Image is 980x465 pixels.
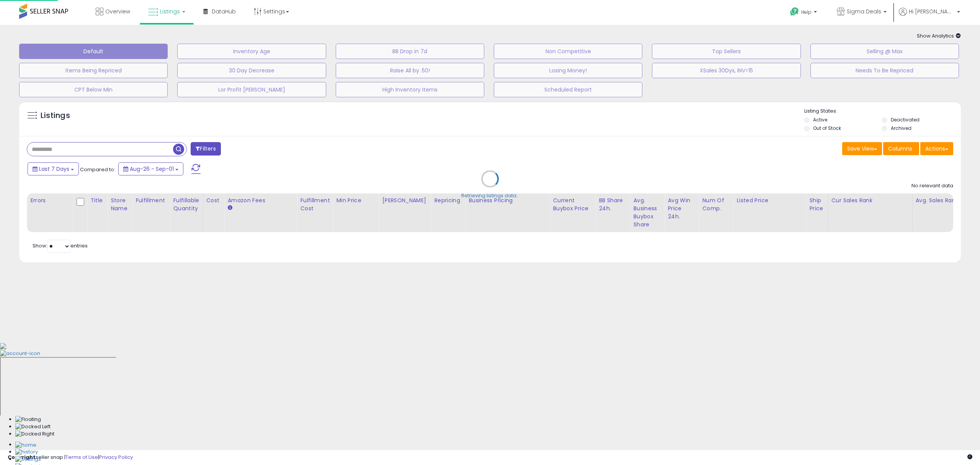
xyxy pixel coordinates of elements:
span: Hi [PERSON_NAME] [909,8,955,15]
img: Docked Right [15,431,54,438]
button: Inventory Age [177,44,326,59]
button: High Inventory Items [336,82,484,97]
img: Home [15,442,36,449]
button: Default [19,44,168,59]
span: Help [801,9,812,15]
button: XSales 30Dys, INV>15 [652,63,800,78]
span: DataHub [212,8,236,15]
span: Show Analytics [917,32,961,39]
button: Selling @ Max [810,44,959,59]
button: Lor Profit [PERSON_NAME] [177,82,326,97]
img: Floating [15,416,41,423]
i: Get Help [790,7,799,16]
img: Docked Left [15,423,51,431]
button: CPT Below Min [19,82,168,97]
button: BB Drop in 7d [336,44,484,59]
button: Non Competitive [494,44,642,59]
button: Top Sellers [652,44,800,59]
img: History [15,449,38,456]
a: Help [784,1,825,25]
button: Items Being Repriced [19,63,168,78]
button: Needs To Be Repriced [810,63,959,78]
span: Overview [105,8,130,15]
img: Settings [15,456,41,463]
span: Sigma Deals [847,8,881,15]
a: Hi [PERSON_NAME] [899,8,960,25]
div: Retrieving listings data.. [461,192,519,199]
button: Losing Money! [494,63,642,78]
button: 30 Day Decrease [177,63,326,78]
button: Raise All by .50! [336,63,484,78]
button: Scheduled Report [494,82,642,97]
span: Listings [160,8,180,15]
